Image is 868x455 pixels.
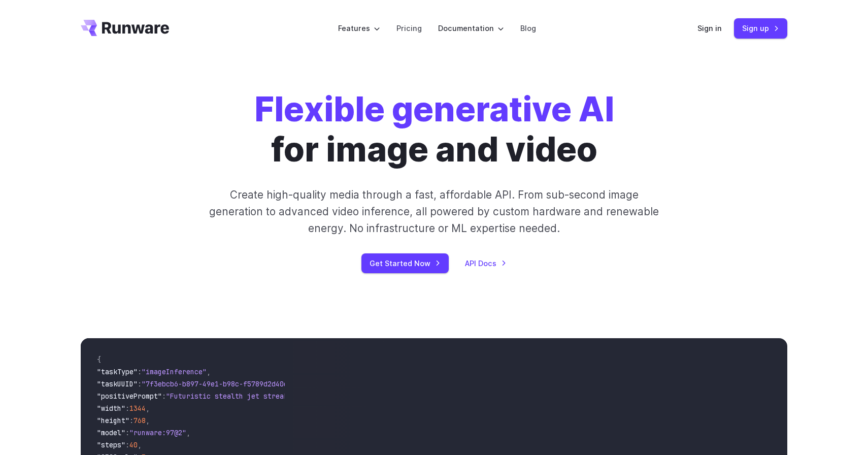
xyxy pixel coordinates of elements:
[142,367,207,376] span: "imageInference"
[97,428,125,437] span: "model"
[361,253,449,273] a: Get Started Now
[146,404,150,413] span: ,
[254,89,614,129] strong: Flexible generative AI
[438,22,504,34] label: Documentation
[133,416,146,425] span: 768
[125,404,129,413] span: :
[396,22,422,34] a: Pricing
[138,379,142,388] span: :
[129,440,138,449] span: 40
[208,186,660,237] p: Create high-quality media through a fast, affordable API. From sub-second image generation to adv...
[138,367,142,376] span: :
[97,355,101,364] span: {
[162,392,166,401] span: :
[338,22,380,34] label: Features
[254,89,614,170] h1: for image and video
[97,392,162,401] span: "positivePrompt"
[465,257,507,269] a: API Docs
[97,440,125,449] span: "steps"
[697,22,722,34] a: Sign in
[125,428,129,437] span: :
[138,440,142,449] span: ,
[97,404,125,413] span: "width"
[129,416,133,425] span: :
[97,416,129,425] span: "height"
[166,392,536,401] span: "Futuristic stealth jet streaking through a neon-lit cityscape with glowing purple exhaust"
[207,367,211,376] span: ,
[146,416,150,425] span: ,
[186,428,190,437] span: ,
[125,440,129,449] span: :
[81,20,169,36] a: Go to /
[734,18,787,38] a: Sign up
[97,379,138,388] span: "taskUUID"
[97,367,138,376] span: "taskType"
[142,379,296,388] span: "7f3ebcb6-b897-49e1-b98c-f5789d2d40d7"
[129,404,146,413] span: 1344
[129,428,186,437] span: "runware:97@2"
[520,22,536,34] a: Blog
